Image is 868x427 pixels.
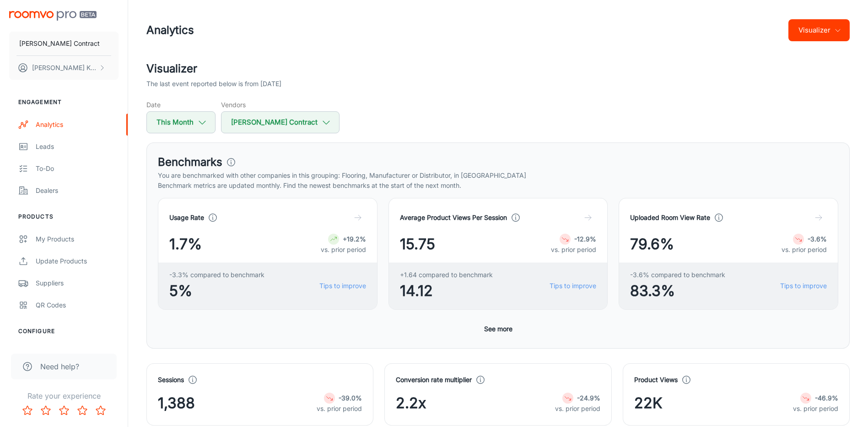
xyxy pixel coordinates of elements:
[630,233,674,255] span: 79.6%
[7,390,120,401] p: Rate your experience
[396,392,426,414] span: 2.2x
[158,170,838,181] p: You are benchmarked with other companies in this grouping: Flooring, Manufacturer or Distributor,...
[480,321,516,337] button: See more
[146,60,850,77] h2: Visualizer
[169,280,264,302] span: 5%
[36,256,119,266] div: Update Products
[19,38,100,49] p: [PERSON_NAME] Contract
[36,186,119,196] div: Dealers
[40,361,79,372] span: Need help?
[146,100,216,109] h5: Date
[18,401,37,420] button: Rate 1 star
[73,401,92,420] button: Rate 4 star
[339,394,362,402] strong: -39.0%
[9,56,119,80] button: [PERSON_NAME] Kagwisa
[400,213,507,223] h4: Average Product Views Per Session
[780,281,827,291] a: Tips to improve
[551,245,596,255] p: vs. prior period
[169,270,264,280] span: -3.3% compared to benchmark
[634,375,678,385] h4: Product Views
[400,280,493,302] span: 14.12
[319,281,366,291] a: Tips to improve
[146,111,216,133] button: This Month
[793,404,838,414] p: vs. prior period
[815,394,838,402] strong: -46.9%
[555,404,600,414] p: vs. prior period
[221,100,340,109] h5: Vendors
[400,270,493,280] span: +1.64 compared to benchmark
[221,111,340,133] button: [PERSON_NAME] Contract
[158,375,184,385] h4: Sessions
[169,233,202,255] span: 1.7%
[169,213,204,223] h4: Usage Rate
[9,11,97,21] img: Roomvo PRO Beta
[574,235,596,243] strong: -12.9%
[788,19,850,41] button: Visualizer
[146,22,194,38] h1: Analytics
[630,270,725,280] span: -3.6% compared to benchmark
[343,235,366,243] strong: +19.2%
[630,280,725,302] span: 83.3%
[782,245,827,255] p: vs. prior period
[36,142,119,152] div: Leads
[32,63,97,73] p: [PERSON_NAME] Kagwisa
[55,401,73,420] button: Rate 3 star
[634,392,663,414] span: 22K
[321,245,366,255] p: vs. prior period
[630,213,710,223] h4: Uploaded Room View Rate
[36,278,119,288] div: Suppliers
[158,392,195,414] span: 1,388
[146,79,281,89] p: The last event reported below is from [DATE]
[400,233,435,255] span: 15.75
[37,401,55,420] button: Rate 2 star
[36,120,119,130] div: Analytics
[36,234,119,244] div: My Products
[158,181,838,191] p: Benchmark metrics are updated monthly. Find the newest benchmarks at the start of the next month.
[808,235,827,243] strong: -3.6%
[577,394,600,402] strong: -24.9%
[36,300,119,310] div: QR Codes
[317,404,362,414] p: vs. prior period
[36,164,119,174] div: To-do
[396,375,472,385] h4: Conversion rate multiplier
[158,154,222,170] h3: Benchmarks
[9,32,119,55] button: [PERSON_NAME] Contract
[92,401,110,420] button: Rate 5 star
[550,281,596,291] a: Tips to improve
